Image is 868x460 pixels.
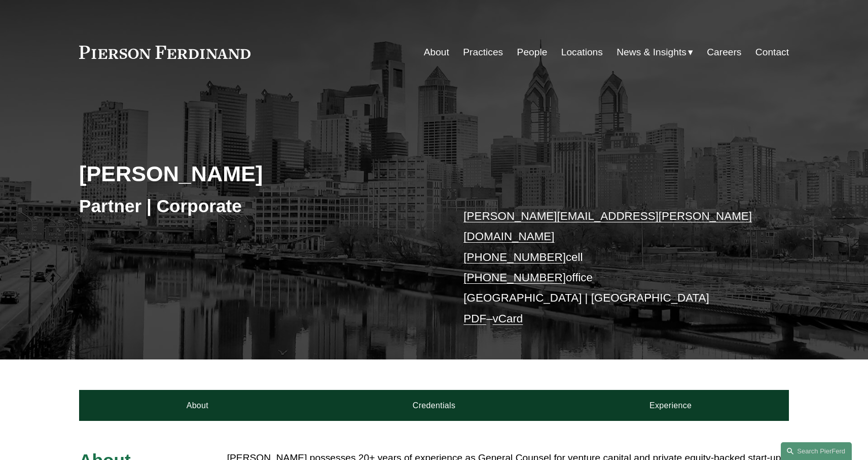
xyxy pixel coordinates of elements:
a: Careers [707,43,741,62]
h2: [PERSON_NAME] [79,160,434,187]
a: Practices [463,43,503,62]
a: [PHONE_NUMBER] [463,271,566,284]
a: Credentials [316,390,553,420]
a: Experience [552,390,789,420]
h3: Partner | Corporate [79,195,434,217]
a: About [79,390,316,420]
a: People [517,43,548,62]
a: folder dropdown [617,43,693,62]
span: News & Insights [617,44,686,61]
a: Contact [755,43,789,62]
a: vCard [493,312,523,325]
a: About [424,43,449,62]
a: Locations [561,43,603,62]
a: PDF [463,312,486,325]
a: Search this site [781,442,852,460]
a: [PHONE_NUMBER] [463,251,566,264]
a: [PERSON_NAME][EMAIL_ADDRESS][PERSON_NAME][DOMAIN_NAME] [463,210,752,243]
p: cell office [GEOGRAPHIC_DATA] | [GEOGRAPHIC_DATA] – [463,206,759,329]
